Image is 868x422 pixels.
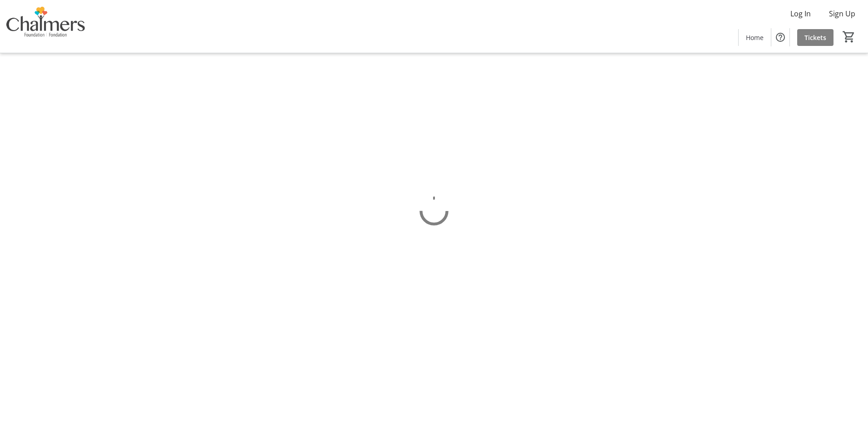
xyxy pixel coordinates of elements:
[783,6,818,21] button: Log In
[771,28,789,46] button: Help
[829,8,855,19] span: Sign Up
[804,33,826,42] span: Tickets
[746,33,764,42] span: Home
[739,29,771,46] a: Home
[822,6,863,21] button: Sign Up
[5,4,86,49] img: Chalmers Foundation's Logo
[797,29,833,46] a: Tickets
[841,29,857,45] button: Cart
[790,8,811,19] span: Log In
